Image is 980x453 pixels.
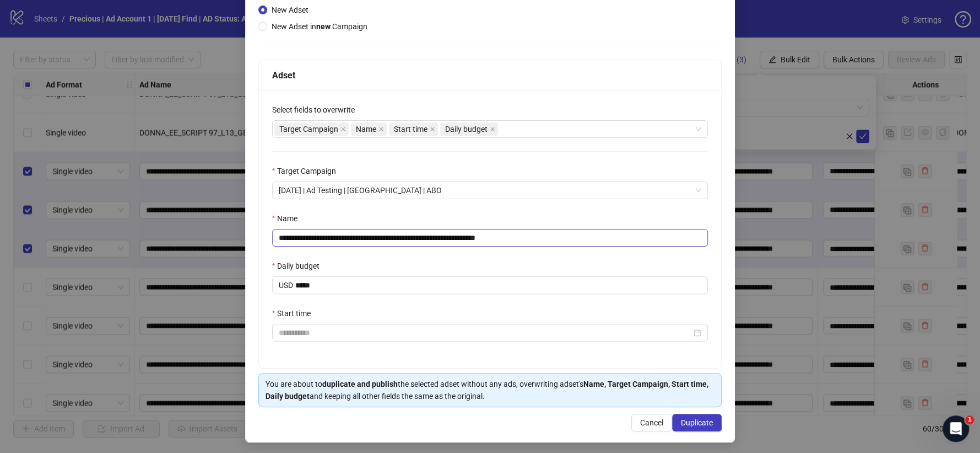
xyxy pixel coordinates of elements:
span: Target Campaign [279,123,338,135]
span: Start time [394,123,427,135]
span: Duplicate [681,418,713,427]
span: close [340,126,346,132]
span: 1 [965,415,974,424]
label: Daily budget [272,260,327,272]
div: Adset [272,68,708,82]
input: Name [272,229,708,247]
span: Daily budget [440,122,498,136]
strong: duplicate and publish [322,380,398,388]
span: Target Campaign [274,122,349,136]
span: New Adset in Campaign [272,22,367,31]
input: Start time [279,327,692,339]
strong: new [316,22,331,31]
input: Daily budget [295,277,708,294]
label: Target Campaign [272,165,343,177]
span: Name [356,123,376,135]
span: Daily budget [445,123,488,135]
label: Start time [272,307,318,319]
button: Duplicate [672,414,722,431]
label: Name [272,212,305,225]
span: Start time [389,122,438,136]
span: Cancel [640,418,663,427]
label: Select fields to overwrite [272,104,362,116]
span: New Adset [272,6,308,14]
button: Cancel [631,414,672,431]
span: close [378,126,384,132]
div: You are about to the selected adset without any ads, overwriting adset's and keeping all other fi... [266,378,715,402]
iframe: Intercom live chat [943,415,969,442]
strong: Name, Target Campaign, Start time, Daily budget [266,380,708,401]
span: Name [351,122,387,136]
span: close [430,126,435,132]
span: September 3rd | Ad Testing | US | ABO [279,182,702,199]
span: close [490,126,495,132]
